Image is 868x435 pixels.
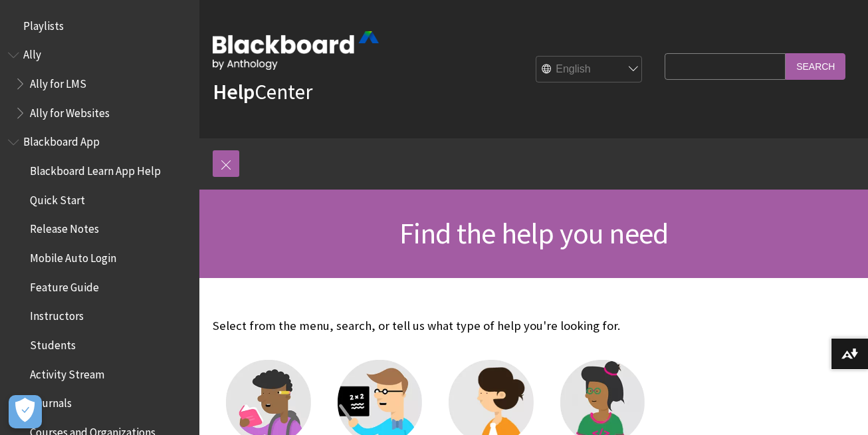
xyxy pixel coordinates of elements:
span: Blackboard Learn App Help [30,160,161,178]
a: HelpCenter [213,78,312,105]
nav: Book outline for Anthology Ally Help [8,44,191,124]
span: Feature Guide [30,276,99,294]
span: Release Notes [30,218,99,236]
p: Select from the menu, search, or tell us what type of help you're looking for. [213,317,658,335]
span: Journals [30,392,72,410]
span: Quick Start [30,189,85,207]
button: Open Preferences [9,395,42,428]
span: Blackboard App [23,131,100,149]
img: Blackboard by Anthology [213,31,379,70]
span: Mobile Auto Login [30,247,116,265]
span: Ally for LMS [30,72,86,90]
span: Find the help you need [399,215,668,251]
span: Ally [23,44,41,62]
select: Site Language Selector [536,57,643,83]
span: Activity Stream [30,363,104,381]
strong: Help [213,78,255,105]
span: Ally for Websites [30,102,110,120]
span: Instructors [30,305,84,323]
nav: Book outline for Playlists [8,15,191,37]
span: Playlists [23,15,64,33]
span: Students [30,334,76,352]
input: Search [786,53,845,79]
